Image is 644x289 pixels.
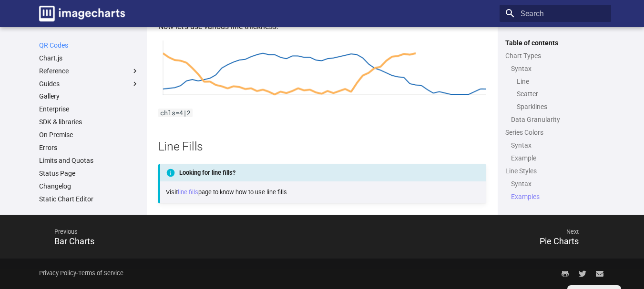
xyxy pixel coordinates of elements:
a: Status Page [39,169,139,178]
h2: Line Fills [158,138,486,155]
a: Example [511,154,605,162]
a: Line Styles [505,167,605,175]
a: Chart.js [39,54,139,62]
a: Syntax [511,179,605,188]
nav: Line Styles [505,179,605,201]
label: Table of contents [500,39,611,47]
a: Limits and Quotas [39,156,139,165]
a: Enterprise [39,105,139,113]
a: Privacy Policy [39,269,76,277]
nav: Syntax [511,77,605,111]
div: - [39,265,123,282]
nav: Series Colors [505,141,605,162]
a: Scatter [517,90,605,98]
a: NextPie Charts [322,217,611,257]
a: Sparklines [517,102,605,111]
a: Data Granularity [511,115,605,124]
a: Static Chart Editor [39,195,139,203]
a: On Premise [39,130,139,139]
a: Examples [511,192,605,201]
a: Changelog [39,182,139,190]
a: Image-Charts documentation [35,2,129,25]
a: line fills [178,189,198,196]
a: PreviousBar Charts [33,217,322,257]
img: logo [39,6,125,21]
nav: Table of contents [500,39,611,214]
input: Search [500,5,611,22]
label: Guides [39,80,139,88]
a: Terms of Service [78,269,123,277]
a: SDK & libraries [39,118,139,126]
code: chls=4|2 [158,109,193,117]
label: Reference [39,67,139,75]
span: Next [322,220,588,243]
a: Errors [39,143,139,152]
img: chart [158,40,486,100]
a: Chart Types [505,51,605,60]
a: Series Colors [505,128,605,137]
span: Bar Charts [54,236,94,246]
a: Syntax [511,64,605,73]
nav: Chart Types [505,64,605,124]
p: Looking for line fills? [158,164,486,181]
span: Previous [45,220,311,243]
a: Syntax [511,141,605,149]
span: Pie Charts [540,236,579,246]
a: Gallery [39,92,139,100]
p: Visit page to know how to use line fills [166,188,480,197]
a: Line [517,77,605,86]
a: QR Codes [39,41,139,50]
